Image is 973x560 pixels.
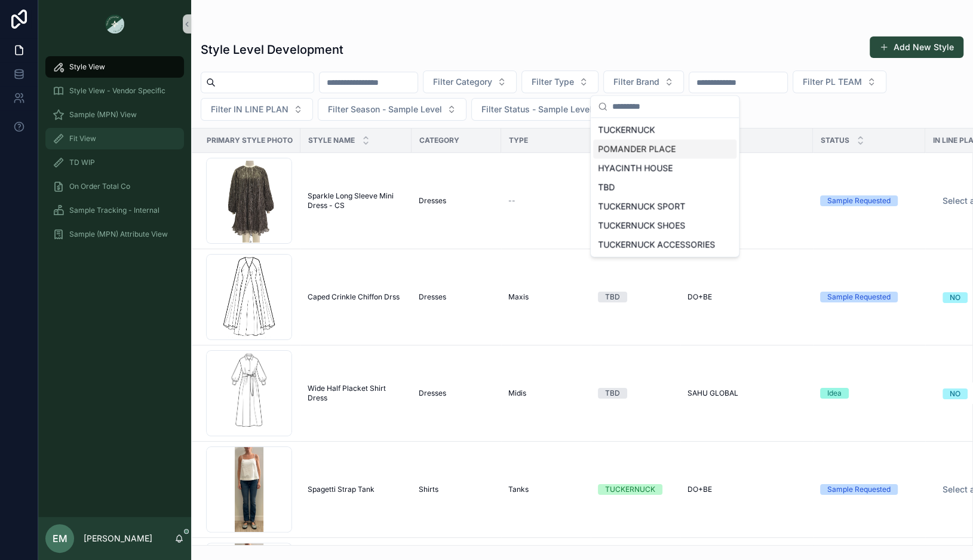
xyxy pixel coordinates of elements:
[598,292,673,302] a: TBD
[591,118,739,256] div: Suggestions
[820,388,918,399] a: Idea
[69,206,159,215] span: Sample Tracking - Internal
[687,485,712,494] span: DO+BE
[45,152,184,173] a: TD WIP
[419,485,494,494] a: Shirts
[605,292,620,302] div: TBD
[803,76,862,88] span: Filter PL TEAM
[950,388,960,399] div: NO
[433,76,492,88] span: Filter Category
[598,484,673,495] a: TUCKERNUCK
[613,76,659,88] span: Filter Brand
[820,484,918,495] a: Sample Requested
[687,388,738,398] span: SAHU GLOBAL
[508,388,526,398] span: Midis
[45,224,184,245] a: Sample (MPN) Attribute View
[593,216,736,235] div: TUCKERNUCK SHOES
[45,104,184,126] a: Sample (MPN) View
[105,14,124,33] img: App logo
[84,533,152,544] p: [PERSON_NAME]
[605,388,620,399] div: TBD
[870,36,963,58] button: Add New Style
[827,388,842,399] div: Idea
[827,484,891,495] div: Sample Requested
[201,98,313,121] button: Select Button
[308,136,355,145] span: Style Name
[69,134,96,143] span: Fit View
[509,136,528,145] span: Type
[419,196,494,206] a: Dresses
[471,98,616,121] button: Select Button
[45,128,184,149] a: Fit View
[687,485,806,494] a: DO+BE
[308,485,404,494] a: Spagetti Strap Tank
[820,195,918,206] a: Sample Requested
[593,139,736,158] div: POMANDER PLACE
[69,158,95,167] span: TD WIP
[419,196,446,206] span: Dresses
[419,136,459,145] span: Category
[687,196,806,206] a: WILLOW&ELLE
[521,71,598,93] button: Select Button
[38,48,191,261] div: scrollable content
[508,485,584,494] a: Tanks
[419,292,446,302] span: Dresses
[821,136,849,145] span: Status
[508,292,584,302] a: Maxis
[308,292,404,302] a: Caped Crinkle Chiffon Drss
[207,136,293,145] span: Primary Style Photo
[508,196,584,206] a: --
[419,292,494,302] a: Dresses
[598,388,673,399] a: TBD
[53,531,67,546] span: EM
[419,485,438,494] span: Shirts
[593,158,736,178] div: HYACINTH HOUSE
[45,200,184,221] a: Sample Tracking - Internal
[793,71,886,93] button: Select Button
[419,388,494,398] a: Dresses
[308,384,404,403] a: Wide Half Placket Shirt Dress
[687,292,712,302] span: DO+BE
[508,485,529,494] span: Tanks
[201,41,343,58] h1: Style Level Development
[69,110,137,120] span: Sample (MPN) View
[45,80,184,102] a: Style View - Vendor Specific
[308,485,375,494] span: Spagetti Strap Tank
[69,182,130,191] span: On Order Total Co
[481,103,592,115] span: Filter Status - Sample Level
[308,191,404,210] a: Sparkle Long Sleeve Mini Dress - CS
[603,71,684,93] button: Select Button
[423,71,517,93] button: Select Button
[328,103,442,115] span: Filter Season - Sample Level
[827,195,891,206] div: Sample Requested
[45,56,184,78] a: Style View
[508,292,529,302] span: Maxis
[69,62,105,72] span: Style View
[605,484,655,495] div: TUCKERNUCK
[820,292,918,302] a: Sample Requested
[508,196,515,206] span: --
[508,388,584,398] a: Midis
[318,98,466,121] button: Select Button
[593,197,736,216] div: TUCKERNUCK SPORT
[593,235,736,254] div: TUCKERNUCK ACCESSORIES
[532,76,574,88] span: Filter Type
[69,229,168,239] span: Sample (MPN) Attribute View
[419,388,446,398] span: Dresses
[950,292,960,303] div: NO
[687,292,806,302] a: DO+BE
[308,292,400,302] span: Caped Crinkle Chiffon Drss
[687,388,806,398] a: SAHU GLOBAL
[69,86,165,96] span: Style View - Vendor Specific
[827,292,891,302] div: Sample Requested
[593,120,736,139] div: TUCKERNUCK
[45,176,184,197] a: On Order Total Co
[211,103,288,115] span: Filter IN LINE PLAN
[593,178,736,197] div: TBD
